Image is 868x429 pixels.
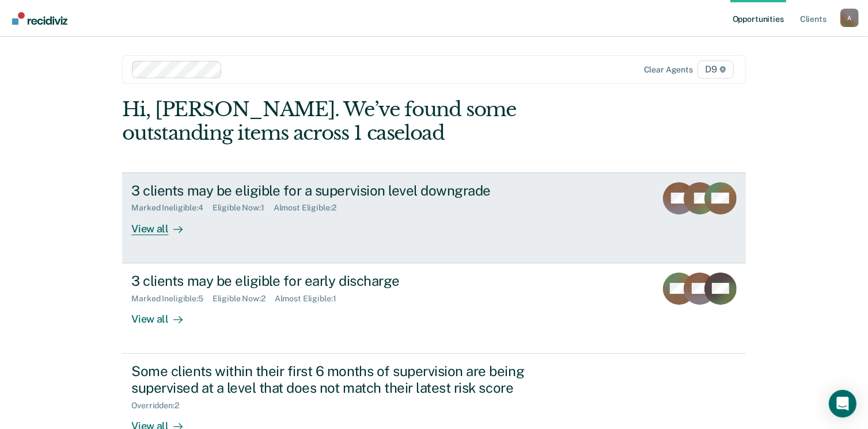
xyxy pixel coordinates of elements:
[131,273,536,289] div: 3 clients may be eligible for early discharge
[122,98,621,145] div: Hi, [PERSON_NAME]. We’ve found some outstanding items across 1 caseload
[131,182,536,199] div: 3 clients may be eligible for a supervision level downgrade
[213,203,274,213] div: Eligible Now : 1
[213,294,275,304] div: Eligible Now : 2
[275,294,346,304] div: Almost Eligible : 1
[698,60,734,79] span: D9
[122,173,745,263] a: 3 clients may be eligible for a supervision level downgradeMarked Ineligible:4Eligible Now:1Almos...
[274,203,346,213] div: Almost Eligible : 2
[131,401,188,411] div: Overridden : 2
[131,213,196,235] div: View all
[131,363,536,396] div: Some clients within their first 6 months of supervision are being supervised at a level that does...
[644,65,693,75] div: Clear agents
[122,263,745,354] a: 3 clients may be eligible for early dischargeMarked Ineligible:5Eligible Now:2Almost Eligible:1Vi...
[829,390,856,417] div: Open Intercom Messenger
[131,203,212,213] div: Marked Ineligible : 4
[12,12,67,25] img: Recidiviz
[840,9,859,27] button: Profile dropdown button
[131,294,212,304] div: Marked Ineligible : 5
[840,9,859,27] div: A
[131,303,196,325] div: View all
